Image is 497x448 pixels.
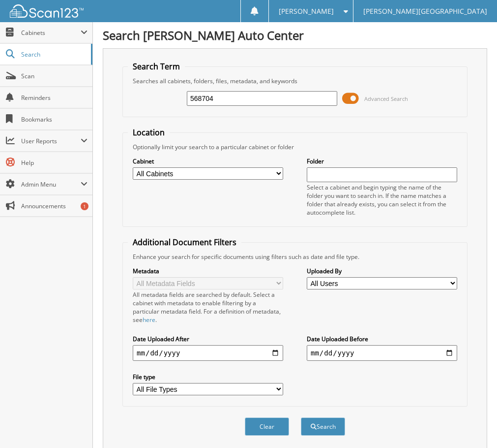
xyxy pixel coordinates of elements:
button: Search [301,417,345,436]
div: Searches all cabinets, folders, files, metadata, and keywords [128,77,462,85]
span: [PERSON_NAME] [279,8,334,14]
span: Announcements [21,202,88,210]
span: Cabinets [21,29,81,37]
div: Enhance your search for specific documents using filters such as date and file type. [128,253,462,261]
h1: Search [PERSON_NAME] Auto Center [103,27,487,43]
span: [PERSON_NAME][GEOGRAPHIC_DATA] [363,8,487,14]
label: Uploaded By [307,267,457,275]
legend: Additional Document Filters [128,237,241,248]
div: All metadata fields are searched by default. Select a cabinet with metadata to enable filtering b... [133,290,283,324]
button: Clear [245,417,289,436]
input: start [133,345,283,361]
span: Admin Menu [21,180,81,189]
label: File type [133,373,283,381]
span: Reminders [21,94,88,102]
a: here [143,316,155,324]
span: User Reports [21,137,81,145]
span: Search [21,50,86,59]
input: end [307,345,457,361]
label: Cabinet [133,157,283,165]
label: Date Uploaded After [133,335,283,343]
div: Optionally limit your search to a particular cabinet or folder [128,143,462,151]
img: scan123-logo-white.svg [10,4,84,18]
span: Advanced Search [364,95,408,102]
legend: Search Term [128,61,185,72]
div: Select a cabinet and begin typing the name of the folder you want to search in. If the name match... [307,183,457,217]
span: Help [21,159,88,167]
legend: Location [128,127,170,138]
span: Scan [21,72,88,80]
label: Metadata [133,267,283,275]
label: Date Uploaded Before [307,335,457,343]
label: Folder [307,157,457,165]
iframe: Chat Widget [448,401,497,448]
span: Bookmarks [21,115,88,124]
div: 1 [81,202,88,210]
